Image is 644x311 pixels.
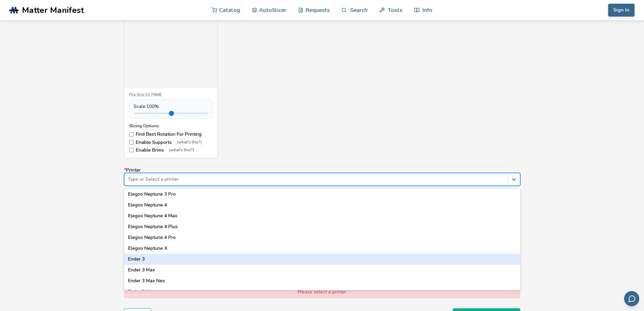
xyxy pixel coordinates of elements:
[129,132,213,137] label: Find Best Rotation For Printing
[129,140,134,145] input: Enable Supports(what's this?)
[608,4,635,17] button: Sign In
[129,124,213,128] div: Slicing Options:
[124,254,520,265] div: Ender 3
[124,243,520,254] div: Elegoo Neptune X
[124,275,520,286] div: Ender 3 Max Neo
[134,104,159,109] span: Scale: 100 %
[177,140,202,145] span: (what's this?)
[124,286,520,298] div: Please select a printer
[129,93,213,97] div: File Size: 10.76MB
[129,148,213,153] label: Enable Brims
[169,148,194,153] span: (what's this?)
[124,265,520,275] div: Ender 3 Max
[129,148,134,152] input: Enable Brims(what's this?)
[124,286,520,297] div: Ender 3 Neo
[129,140,213,145] label: Enable Supports
[124,168,520,186] label: Printer
[124,189,520,200] div: Elegoo Neptune 3 Pro
[624,291,639,306] button: Send feedback via email
[128,177,129,182] input: *PrinterType or Select a printerAnycubic Kobra 3Anycubic Kobra MaxAnycubic Kobra PlusAnycubic Kob...
[124,232,520,243] div: Elegoo Neptune 4 Pro
[22,5,84,15] span: Matter Manifest
[129,132,134,137] input: Find Best Rotation For Printing
[124,210,520,221] div: Elegoo Neptune 4 Max
[124,200,520,210] div: Elegoo Neptune 4
[124,221,520,232] div: Elegoo Neptune 4 Plus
